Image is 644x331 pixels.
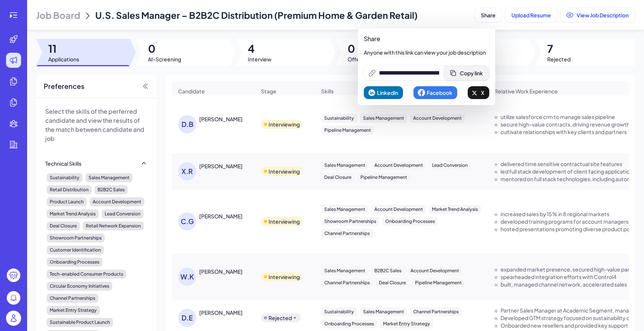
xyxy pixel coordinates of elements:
span: Rejected [547,55,571,63]
div: Lead Conversion [102,209,143,218]
div: Pipeline Management [321,126,374,135]
span: Job Board [36,9,80,21]
div: built, managed channel network, accelerated sales [501,281,627,288]
div: William Kao [199,268,243,275]
div: Sustainable Product Launch [47,318,113,327]
div: W.K [178,268,196,286]
span: Offer [348,55,362,63]
div: Account Development [90,197,144,206]
div: Technical Skills [45,160,81,167]
div: Sustainability [321,307,357,316]
span: Upload Resume [511,12,551,18]
span: AI-Screening [148,55,181,63]
p: Anyone with this link can view your job description [364,49,489,56]
button: X [468,86,489,99]
span: Linkedin [377,89,398,96]
span: Facebook [427,89,452,96]
div: Retail Distribution [47,185,92,194]
div: C.G [178,212,196,230]
div: Tech-enabled Consumer Products [47,270,126,279]
button: Linkedin [364,86,403,99]
span: Skills [321,87,334,95]
div: spearheaded integration efforts with Control4 [501,273,617,281]
div: Sales Management [360,307,407,316]
span: Share [481,12,496,18]
span: Relative Work Experience [494,87,558,95]
div: Channel Partnerships [321,278,373,287]
p: Select the skills of the perferred candidate and view the results of the match between candidate ... [45,107,148,143]
div: Lead Conversion [429,161,471,170]
div: developed training programs for account managers [501,218,629,225]
div: Account Development [371,205,426,214]
div: Market Trend Analysis [429,205,481,214]
div: delivered time sensitive contractual site features [501,160,622,168]
div: Onboarding Processes [382,217,438,226]
div: Showroom Partnerships [47,233,105,243]
div: Carl Gustafson [199,212,243,220]
div: Interviewing [269,168,300,175]
div: Pipeline Management [357,173,410,182]
div: Customer Identification [47,246,104,255]
span: 11 [48,42,79,55]
div: Channel Partnerships [321,229,373,238]
span: 0 [148,42,181,55]
div: Account Development [371,161,426,170]
div: Sustainability [47,173,82,182]
span: 7 [547,42,571,55]
span: Applications [48,55,79,63]
div: Interviewing [269,121,300,128]
span: View Job Description [577,12,629,18]
div: Sales Management [321,205,368,214]
span: X [481,89,484,96]
div: Onboarding Processes [321,319,377,328]
div: cultivate relationships with key clients and partners [501,128,627,136]
button: Facebook [414,86,457,99]
p: Share [364,34,489,43]
div: Interviewing [269,273,300,281]
div: Account Development [410,114,465,123]
div: Sales Management [321,266,368,275]
div: Sales Management [321,161,368,170]
div: David Esposito [199,309,243,316]
div: Pipeline Management [412,278,465,287]
div: Market Entry Strategy [47,306,100,315]
span: Interview [248,55,272,63]
span: Preferences [44,81,84,92]
span: Candidate [178,87,205,95]
button: Upload Resume [505,8,557,22]
div: D.B [178,115,196,133]
img: user_logo.png [6,311,21,326]
div: secure high-value contracts, driving revenue growth [501,121,630,128]
div: Sustainability [321,114,357,123]
div: increased sales by 15% in 8 regional markets [501,210,609,218]
div: Rejected [269,314,292,322]
div: Onboarding Processes [47,258,102,267]
span: Stage [261,87,276,95]
div: Deal Closure [376,278,409,287]
span: U.S. Sales Manager – B2B2C Distribution (Premium Home & Garden Retail) [95,9,418,21]
div: Deal Closure [321,173,354,182]
span: 4 [248,42,272,55]
div: Sales Management [360,114,407,123]
div: Circular Economy Initiatives [47,282,112,291]
div: XAVIER ROMERO [199,162,243,170]
div: Diane Blakely [199,115,243,123]
button: Copy link [444,66,489,80]
div: Account Development [407,266,462,275]
div: Channel Partnerships [410,307,462,316]
button: Share [475,8,502,22]
div: Market Trend Analysis [47,209,99,218]
div: Retail Network Expansion [83,221,144,230]
span: 0 [348,42,362,55]
div: Product Launch [47,197,87,206]
div: Sales Management [85,173,133,182]
span: Copy link [460,70,483,76]
div: Deal Closure [47,221,80,230]
div: D.E [178,309,196,327]
div: Channel Partnerships [47,294,98,303]
div: X.R [178,162,196,180]
div: Showroom Partnerships [321,217,379,226]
